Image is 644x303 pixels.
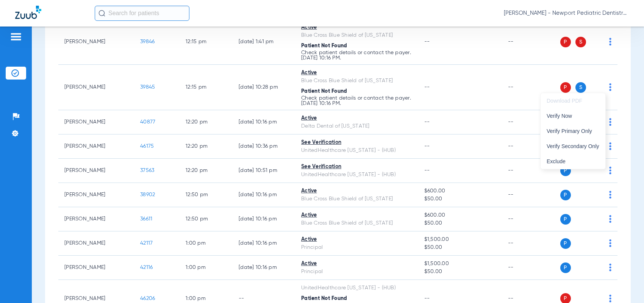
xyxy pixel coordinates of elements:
[547,144,599,149] span: Verify Secondary Only
[606,267,644,303] iframe: Chat Widget
[547,128,599,134] span: Verify Primary Only
[547,113,599,119] span: Verify Now
[547,159,599,164] span: Exclude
